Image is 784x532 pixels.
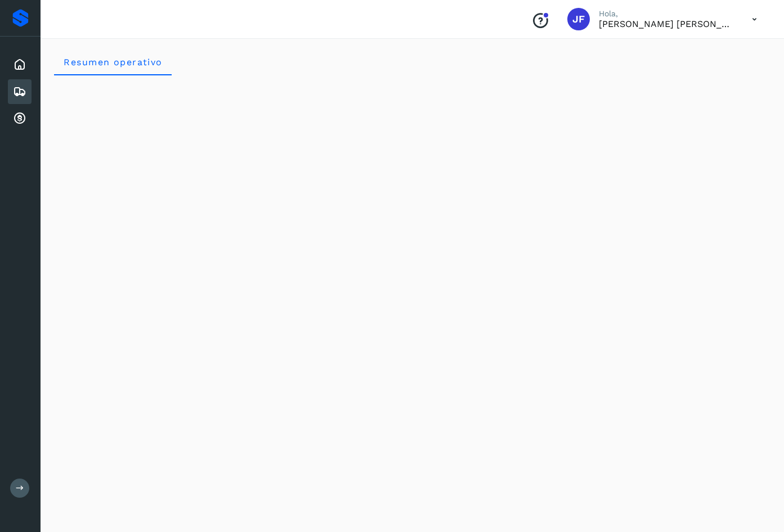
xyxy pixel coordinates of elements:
p: JOSE FUENTES HERNANDEZ [599,19,734,29]
div: Cuentas por cobrar [8,106,32,131]
p: Hola, [599,9,734,19]
div: Inicio [8,52,32,77]
div: Embarques [8,79,32,104]
span: Resumen operativo [63,57,163,67]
